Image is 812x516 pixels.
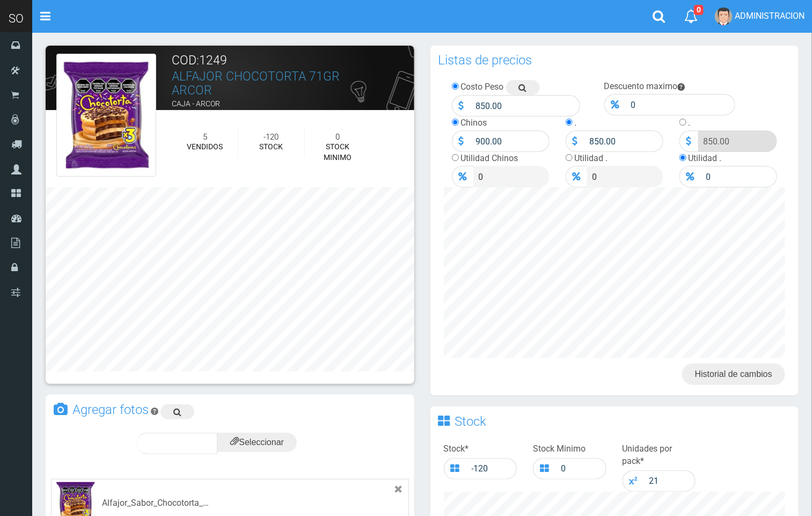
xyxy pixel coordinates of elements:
[259,142,283,151] font: STOCK
[172,113,207,121] font: ALMACEN
[438,54,532,67] h3: Listas de precios
[56,54,156,177] img: Alfajor_Sabor_Chocotorta_X71g_-_Arcor_Oficial.jpg
[506,80,540,95] a: Buscar precio en google
[264,132,279,142] font: -120
[575,118,577,128] label: .
[466,458,517,479] input: Stock total...
[160,404,194,419] a: Buscar imagen en google
[604,81,678,91] label: Descuento maximo
[187,142,223,151] font: VENDIDOS
[694,5,704,15] span: 0
[682,364,785,385] a: Historial de cambios
[444,443,469,455] label: Stock
[461,82,504,92] label: Costo Peso
[555,458,606,479] input: Stock minimo...
[626,94,735,115] input: Descuento Maximo
[533,443,586,455] label: Stock Minimo
[172,53,228,68] font: COD:1249
[644,470,696,492] input: 1
[172,69,340,97] a: ALFAJOR CHOCOTORTA 71GR ARCOR
[230,438,284,447] span: Seleccionar
[471,130,550,152] input: Precio Venta...
[584,130,663,152] input: Precio .
[461,153,518,163] label: Utilidad Chinos
[172,99,221,108] font: CAJA - ARCOR
[701,166,777,187] input: Precio .
[324,142,352,162] font: STOCK MINIMO
[455,415,487,428] h3: Stock
[587,166,663,187] input: Precio .
[698,130,777,152] input: Precio .
[180,133,230,142] h5: 5
[735,11,804,21] span: ADMINISTRACION
[689,153,722,163] label: Utilidad .
[689,118,691,128] label: .
[461,118,487,128] label: Chinos
[102,497,209,510] div: Alfajor_Sabor_Chocotorta_X71g_-_Arcor_Oficial.jpg
[336,132,340,142] font: 0
[575,153,608,163] label: Utilidad .
[715,8,733,25] img: User Image
[473,166,550,187] input: Precio Venta...
[72,403,149,416] h3: Agregar fotos
[471,95,580,117] input: Precio Costo...
[623,443,696,468] label: Unidades por pack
